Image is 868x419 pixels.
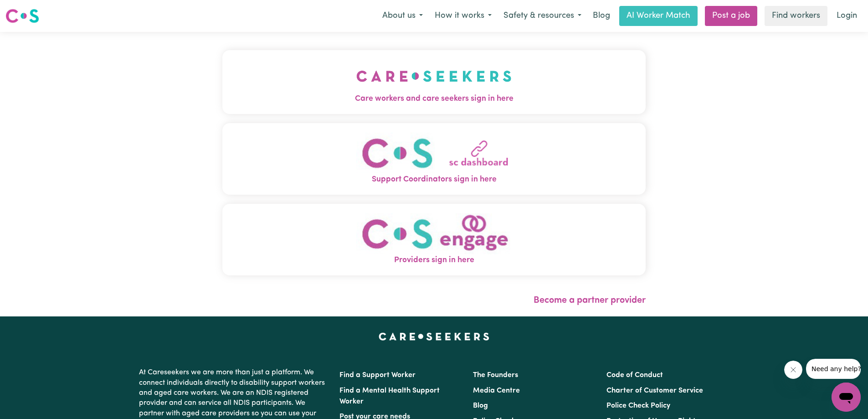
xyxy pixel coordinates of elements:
button: How it works [429,6,498,26]
a: Blog [587,6,616,26]
a: Find a Mental Health Support Worker [339,387,440,405]
button: About us [376,6,429,26]
a: Become a partner provider [534,296,646,305]
a: Media Centre [473,387,520,394]
a: AI Worker Match [619,6,698,26]
a: Find a Support Worker [339,372,416,379]
iframe: Close message [784,361,802,379]
a: Blog [473,402,488,409]
iframe: Button to launch messaging window [832,383,861,412]
span: Providers sign in here [222,254,646,266]
a: Careseekers logo [5,5,39,26]
a: Find workers [765,6,827,26]
span: Need any help? [5,6,55,14]
iframe: Message from company [806,359,861,379]
span: Support Coordinators sign in here [222,174,646,186]
a: The Founders [473,372,518,379]
button: Care workers and care seekers sign in here [222,50,646,114]
img: Careseekers logo [5,8,39,24]
a: Careseekers home page [379,333,489,340]
span: Care workers and care seekers sign in here [222,93,646,105]
a: Post a job [705,6,757,26]
button: Support Coordinators sign in here [222,123,646,195]
a: Charter of Customer Service [606,387,703,394]
button: Providers sign in here [222,204,646,275]
button: Safety & resources [498,6,587,26]
a: Police Check Policy [606,402,670,409]
a: Login [831,6,863,26]
a: Code of Conduct [606,372,663,379]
